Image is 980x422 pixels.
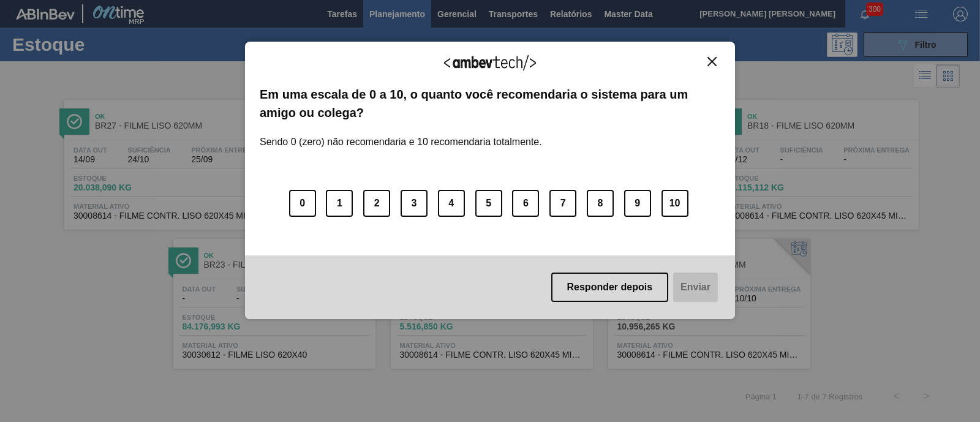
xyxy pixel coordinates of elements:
[624,190,651,217] button: 9
[260,85,720,122] label: Em uma escala de 0 a 10, o quanto você recomendaria o sistema para um amigo ou colega?
[444,55,536,70] img: Logo Ambevtech
[549,190,576,217] button: 7
[438,190,465,217] button: 4
[587,190,614,217] button: 8
[551,273,669,302] button: Responder depois
[475,190,502,217] button: 5
[289,190,316,217] button: 0
[363,190,390,217] button: 2
[707,57,717,66] img: Close
[326,190,353,217] button: 1
[661,190,688,217] button: 10
[512,190,539,217] button: 6
[260,122,542,148] label: Sendo 0 (zero) não recomendaria e 10 recomendaria totalmente.
[401,190,428,217] button: 3
[704,56,720,67] button: Close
